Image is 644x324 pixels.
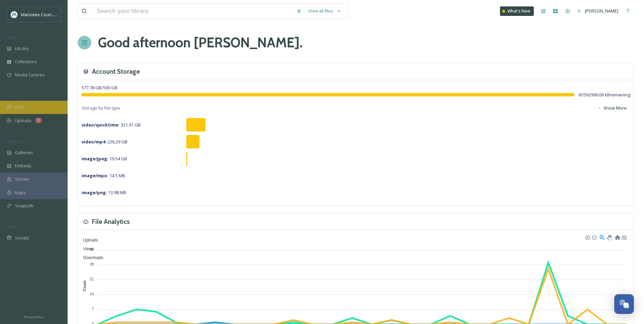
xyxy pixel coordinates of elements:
span: Storage by file type [81,105,120,111]
span: Uploads [78,238,98,242]
a: Privacy Policy [24,313,44,321]
span: Collections [15,59,37,65]
span: Maps [15,189,26,196]
tspan: 14 [90,292,94,296]
input: Search your library [94,4,293,19]
div: Selection Zoom [599,234,605,240]
span: 577.78 GB / 500 GB [81,85,117,91]
span: Socials [15,235,29,241]
strong: image/jpeg : [81,156,109,162]
span: COLLECT [7,94,21,99]
span: Library [15,45,28,52]
text: Count [82,280,87,291]
h1: Good afternoon [PERSON_NAME] . [98,32,303,53]
a: View all files [305,4,344,18]
strong: image/mpo : [81,172,109,179]
div: Panning [607,235,611,239]
span: MEDIA [7,35,19,40]
span: 226.29 GB [81,139,127,145]
span: [PERSON_NAME] [585,8,618,14]
span: Embeds [15,163,31,169]
span: Manistee County Tourism [21,11,73,18]
tspan: 35 [90,247,94,251]
span: 13.98 MB [81,189,126,195]
span: WIDGETS [7,139,22,144]
div: Menu [621,234,627,240]
tspan: 7 [92,307,94,311]
span: Views [78,247,94,251]
button: Show More [594,101,630,115]
strong: video/mp4 : [81,139,106,145]
span: 14.5 MB [81,172,125,179]
h3: Account Storage [92,67,140,76]
tspan: 21 [90,277,94,281]
span: SOCIALS [7,224,20,229]
div: Zoom In [585,235,590,239]
span: Media Centres [15,72,45,78]
a: What's New [500,6,534,16]
div: Zoom Out [592,235,596,239]
a: [PERSON_NAME] [574,4,622,18]
span: UGC [15,104,24,111]
img: logo.jpeg [11,11,18,18]
span: 19.54 GB [81,156,127,162]
span: Stories [15,176,29,182]
tspan: 28 [90,262,94,266]
h3: File Analytics [92,217,130,227]
span: SnapLink [15,203,33,209]
span: Uploads [15,117,32,124]
div: Reset Zoom [614,234,620,240]
button: Open Chat [614,294,634,314]
span: -81562990.06 kB remaining [578,92,630,98]
strong: video/quicktime : [81,122,120,128]
strong: image/png : [81,189,107,195]
span: 331.91 GB [81,122,141,128]
div: 5 [35,118,42,123]
span: Galleries [15,149,33,156]
span: Downloads [78,255,103,260]
span: Privacy Policy [24,315,44,319]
